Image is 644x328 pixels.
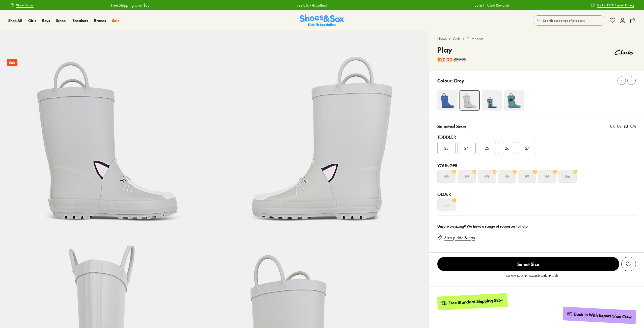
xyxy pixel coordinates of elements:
a: Sale [112,18,119,23]
span: 23 [444,145,448,151]
div: US [617,124,622,129]
span: 24 [464,145,469,151]
s: 29 [465,173,469,180]
a: Gumboots [467,36,483,41]
div: Free Standard Shipping $85+ [448,297,504,306]
a: Shop All [8,18,22,23]
a: Brands [94,18,106,23]
div: Book in With Expert Shoe Crew [574,311,632,320]
a: Home [437,36,447,41]
a: Shoes & Sox [300,14,344,27]
div: Unsure on sizing? We have a range of resources to help [437,224,636,229]
button: Add to Wishlist [621,257,636,271]
div: Younger [437,162,636,168]
a: Size guide & tips [444,235,475,240]
s: 30 [485,173,489,180]
p: Selected Size: [437,123,466,130]
span: Store Finder [16,3,34,7]
p: Sale [7,59,17,66]
img: 4-481784_1 [504,90,524,111]
span: 25 [485,145,489,151]
span: Boys [42,18,50,23]
div: CM [630,124,636,129]
button: Search our range of products [533,15,605,26]
img: 4-469020_1 [482,90,502,111]
span: Girls [28,18,36,23]
a: Book a FREE Expert Fitting [591,1,634,10]
s: 32 [525,173,529,180]
div: > > [437,36,636,41]
div: Older [437,191,636,197]
a: Sneakers [73,18,88,23]
span: Shop All [8,18,22,23]
span: 26 [505,145,509,151]
div: UK [610,124,615,129]
s: $39.95 [453,56,466,63]
a: School [56,18,67,23]
a: Store Finder [10,1,34,10]
img: 4-481772_1 [460,91,479,110]
span: School [56,18,67,23]
a: Girls [453,36,461,41]
s: 31 [505,173,509,180]
img: 6-481774_1 [215,31,430,246]
span: Sale [112,18,119,23]
p: Colour: [437,77,453,84]
p: Grey [454,77,464,84]
s: 33 [545,173,549,180]
h4: Play [437,45,466,55]
a: Free Click & Collect [293,3,324,8]
a: Book in With Expert Shoe Crew [563,307,636,324]
div: EU [624,124,628,129]
s: 34 [565,173,570,180]
p: Receive $2.00 in Rewards with Fit Club [505,273,558,282]
span: 27 [525,145,529,151]
img: Vendor logo [612,45,636,60]
b: $20.00 [437,56,452,63]
img: 4-481766_1 [437,90,458,111]
span: Book a FREE Expert Fitting [597,3,634,7]
div: Toddler [437,134,636,140]
a: Girls [28,18,36,23]
span: Select Size [437,257,619,271]
a: Free Standard Shipping $85+ [437,293,508,310]
span: Brands [94,18,106,23]
a: Boys [42,18,50,23]
s: 35 [444,202,449,208]
a: Free Shipping Over $85 [108,3,147,8]
s: 28 [444,173,449,180]
span: Search our range of products [543,18,585,23]
button: Select Size [437,257,619,271]
a: Earn Fit Club Rewards [472,3,507,8]
img: SNS_Logo_Responsive.svg [300,14,344,27]
span: Sneakers [73,18,88,23]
